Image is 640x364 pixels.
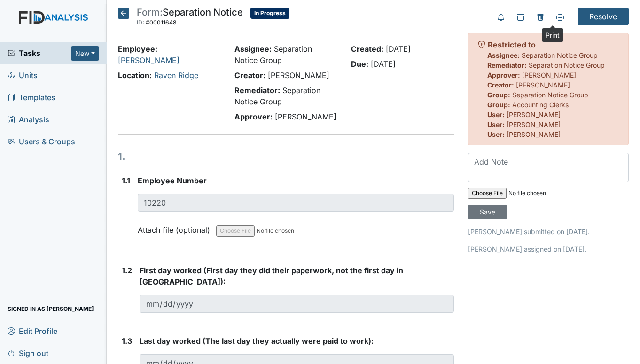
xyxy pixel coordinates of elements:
[542,28,563,42] div: Print
[275,112,336,121] span: [PERSON_NAME]
[8,301,94,316] span: Signed in as [PERSON_NAME]
[487,61,527,69] strong: Remediator:
[234,71,265,80] strong: Creator:
[487,130,505,138] strong: User:
[512,101,569,109] span: Accounting Clerks
[118,44,157,54] strong: Employee:
[468,227,629,237] p: [PERSON_NAME] submitted on [DATE].
[250,8,289,19] span: In Progress
[268,71,329,80] span: [PERSON_NAME]
[8,112,49,127] span: Analysis
[71,46,99,61] button: New
[468,244,629,254] p: [PERSON_NAME] assigned on [DATE].
[8,346,48,360] span: Sign out
[138,219,214,236] label: Attach file (optional)
[487,111,505,119] strong: User:
[487,51,520,59] strong: Assignee:
[487,81,514,89] strong: Creator:
[234,112,273,121] strong: Approver:
[507,120,561,128] span: [PERSON_NAME]
[122,175,130,186] label: 1.1
[118,71,152,80] strong: Location:
[468,205,507,219] input: Save
[351,59,368,69] strong: Due:
[234,44,272,54] strong: Assignee:
[8,68,38,83] span: Units
[371,59,396,69] span: [DATE]
[118,150,454,164] h1: 1.
[507,130,561,138] span: [PERSON_NAME]
[516,81,570,89] span: [PERSON_NAME]
[522,71,576,79] span: [PERSON_NAME]
[122,265,132,276] label: 1.2
[487,71,520,79] strong: Approver:
[146,19,177,26] span: #00011648
[8,135,75,149] span: Users & Groups
[578,8,629,25] input: Resolve
[487,101,510,109] strong: Group:
[154,71,198,80] a: Raven Ridge
[8,324,57,338] span: Edit Profile
[488,40,536,49] strong: Restricted to
[140,336,374,346] span: Last day worked (The last day they actually were paid to work):
[529,61,605,69] span: Separation Notice Group
[351,44,383,54] strong: Created:
[234,86,280,95] strong: Remediator:
[512,91,588,99] span: Separation Notice Group
[137,8,243,28] div: Separation Notice
[487,91,510,99] strong: Group:
[122,335,132,347] label: 1.3
[522,51,598,59] span: Separation Notice Group
[8,47,71,59] a: Tasks
[487,120,505,128] strong: User:
[138,176,207,185] span: Employee Number
[140,266,403,286] span: First day worked (First day they did their paperwork, not the first day in [GEOGRAPHIC_DATA]):
[137,7,163,18] span: Form:
[8,90,55,105] span: Templates
[137,19,144,26] span: ID:
[118,55,180,65] a: [PERSON_NAME]
[507,111,561,119] span: [PERSON_NAME]
[386,44,411,54] span: [DATE]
